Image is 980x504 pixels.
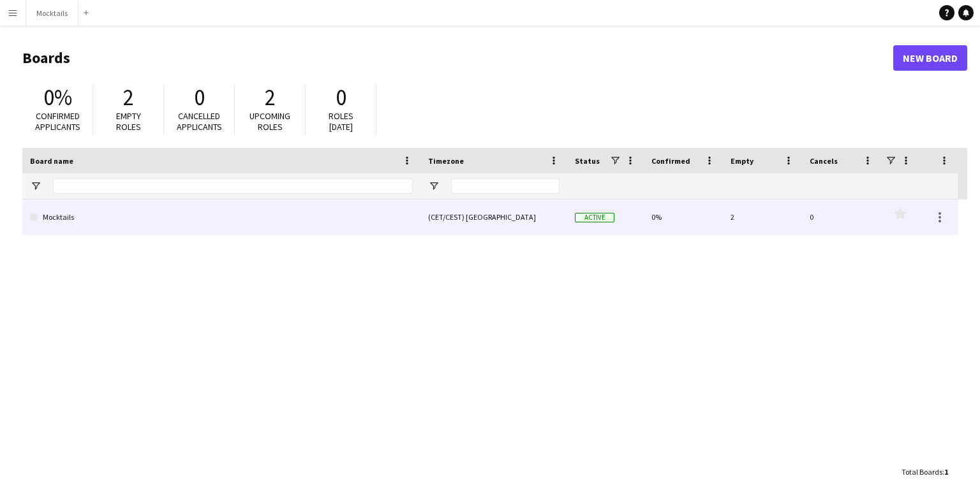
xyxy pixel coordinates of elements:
span: 0% [43,83,72,112]
span: Upcoming roles [249,110,290,133]
div: 2 [723,199,802,234]
div: 0% [644,199,723,234]
span: Total Boards [902,467,942,477]
div: (CET/CEST) [GEOGRAPHIC_DATA] [420,199,567,234]
span: Empty roles [116,110,141,133]
button: Open Filter Menu [30,180,41,192]
span: Empty [731,156,754,166]
span: Board name [30,156,73,166]
a: Mocktails [30,199,413,235]
span: Confirmed [651,156,690,166]
span: 1 [944,467,948,477]
span: 2 [265,83,276,112]
span: Active [575,213,614,222]
span: Roles [DATE] [329,110,353,133]
span: Cancelled applicants [177,110,222,133]
div: : [902,459,948,484]
span: Status [575,156,600,166]
input: Timezone Filter Input [451,178,560,194]
button: Open Filter Menu [428,180,440,192]
span: Cancels [810,156,838,166]
input: Board name Filter Input [53,178,413,194]
span: 0 [336,83,346,112]
span: 0 [194,83,205,112]
span: 2 [123,83,134,112]
span: Confirmed applicants [35,110,80,133]
button: Mocktails [26,1,78,25]
a: New Board [893,45,967,71]
div: 0 [802,199,881,234]
span: Timezone [428,156,464,166]
h1: Boards [22,48,893,68]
